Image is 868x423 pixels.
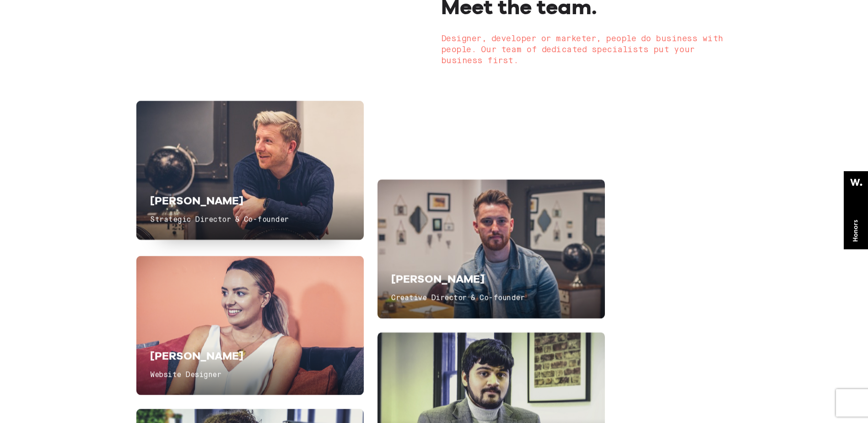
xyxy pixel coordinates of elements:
[150,371,221,379] span: Website Designer
[150,217,289,224] span: Strategic Director & Co-founder
[441,33,732,66] h3: Designer, developer or marketer, people do business with people. Our team of dedicated specialist...
[391,295,524,303] span: Creative Director & Co-founder
[150,349,243,362] span: [PERSON_NAME]
[150,194,243,207] span: [PERSON_NAME]
[391,272,485,286] span: [PERSON_NAME]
